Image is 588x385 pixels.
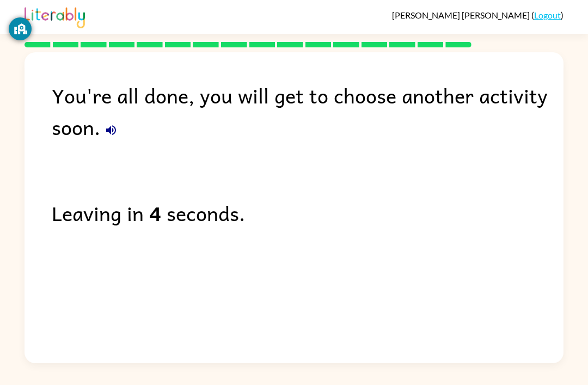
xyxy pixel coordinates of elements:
img: Literably [24,4,85,28]
div: Leaving in seconds. [52,197,563,229]
button: GoGuardian Privacy Information [9,17,32,40]
div: You're all done, you will get to choose another activity soon. [52,80,563,143]
span: [PERSON_NAME] [PERSON_NAME] [392,10,531,20]
b: 4 [149,197,161,229]
div: ( ) [392,10,563,20]
a: Logout [534,10,561,20]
